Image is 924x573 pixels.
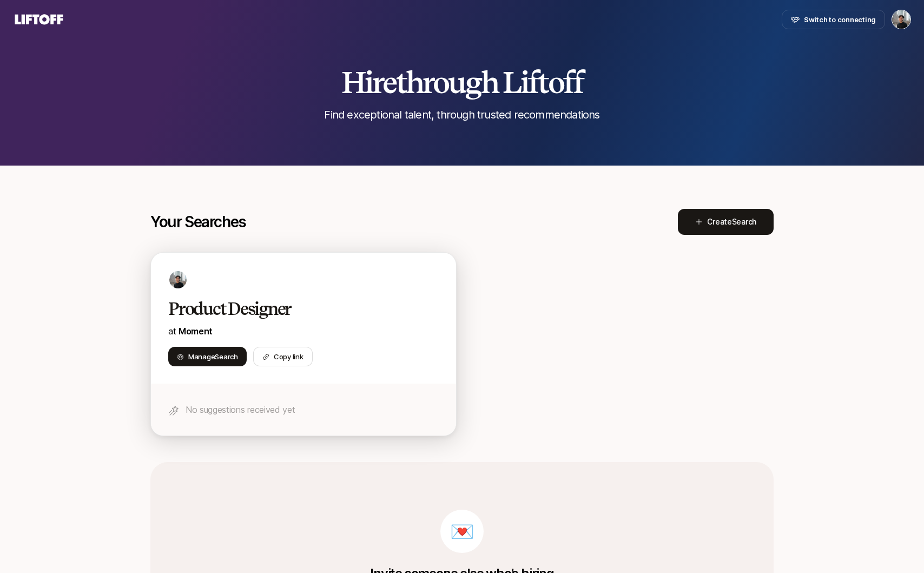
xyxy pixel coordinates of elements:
p: No suggestions received yet [186,403,439,417]
button: ManageSearch [168,347,247,366]
p: Your Searches [150,213,246,230]
span: Manage [188,351,238,362]
span: Search [215,352,237,361]
h2: Hire [341,66,583,98]
span: Search [732,217,756,226]
span: Create [707,215,756,228]
a: Moment [179,326,213,337]
button: CreateSearch [678,209,774,235]
div: 💌 [440,510,484,553]
img: star-icon [168,405,179,416]
button: Copy link [253,347,313,366]
button: Switch to connecting [782,10,885,29]
h2: Product Designer [168,298,416,320]
span: through Liftoff [396,64,583,101]
p: Find exceptional talent, through trusted recommendations [324,107,599,122]
button: Billy Tseng [892,10,911,29]
span: Switch to connecting [804,14,876,25]
p: at [168,324,439,338]
img: 48213564_d349_4c7a_bc3f_3e31999807fd.jfif [169,271,187,288]
img: Billy Tseng [892,10,910,29]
